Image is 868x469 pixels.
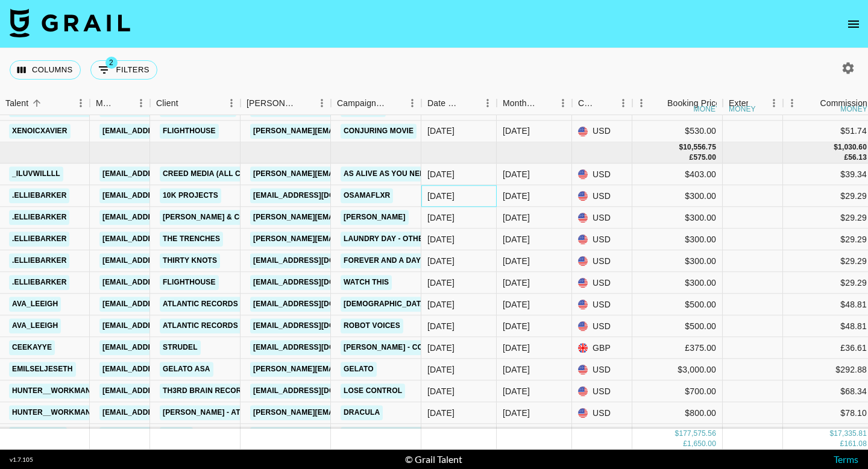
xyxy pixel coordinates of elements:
[9,210,69,225] a: .elliebarker
[160,124,219,139] a: Flighthouse
[250,384,385,399] a: [EMAIL_ADDRESS][DOMAIN_NAME]
[503,277,530,289] div: Oct '25
[341,362,377,377] a: Gelato
[632,207,723,229] div: $300.00
[427,255,454,267] div: 10/6/2025
[341,167,471,182] a: as alive as you need me to be
[683,142,716,153] div: 10,556.75
[341,210,409,225] a: [PERSON_NAME]
[341,254,424,269] a: forever and a day
[250,341,385,356] a: [EMAIL_ADDRESS][DOMAIN_NAME]
[632,164,723,186] div: $403.00
[687,439,716,449] div: 1,650.00
[9,124,71,139] a: xenoicxavier
[331,92,421,115] div: Campaign (Type)
[341,406,383,421] a: dracula
[632,229,723,251] div: $300.00
[99,232,234,247] a: [EMAIL_ADDRESS][DOMAIN_NAME]
[479,94,497,112] button: Menu
[427,92,462,115] div: Date Created
[178,95,195,112] button: Sort
[247,92,296,115] div: [PERSON_NAME]
[341,124,417,139] a: Conjuring Movie
[838,142,867,153] div: 1,030.60
[503,125,530,137] div: Sep '25
[834,142,838,153] div: $
[650,95,667,112] button: Sort
[427,407,454,419] div: 10/3/2025
[250,102,385,117] a: [EMAIL_ADDRESS][DOMAIN_NAME]
[90,92,150,115] div: Manager
[572,294,632,316] div: USD
[748,95,765,112] button: Sort
[834,429,867,439] div: 17,335.81
[9,319,61,334] a: ava_leeigh
[597,95,614,112] button: Sort
[614,94,632,112] button: Menu
[675,429,679,439] div: $
[632,424,723,446] div: $1,750.00
[729,105,756,113] div: money
[241,92,331,115] div: Booker
[783,94,801,112] button: Menu
[503,298,530,310] div: Oct '25
[572,272,632,294] div: USD
[150,92,241,115] div: Client
[632,186,723,207] div: $300.00
[341,297,431,312] a: [DEMOGRAPHIC_DATA]
[503,92,537,115] div: Month Due
[250,254,385,269] a: [EMAIL_ADDRESS][DOMAIN_NAME]
[72,94,90,112] button: Menu
[160,102,236,117] a: CASA Media GmbH
[250,319,385,334] a: [EMAIL_ADDRESS][DOMAIN_NAME]
[341,427,450,442] a: stay if you wanna dance
[96,92,115,115] div: Manager
[337,92,386,115] div: Campaign (Type)
[160,406,249,421] a: [PERSON_NAME] - ATG
[632,359,723,381] div: $3,000.00
[572,381,632,403] div: USD
[572,186,632,207] div: USD
[503,168,530,180] div: Oct '25
[99,297,234,312] a: [EMAIL_ADDRESS][DOMAIN_NAME]
[427,385,454,397] div: 10/1/2025
[503,320,530,332] div: Oct '25
[160,384,271,399] a: TH3RD BRAIN Records LLC
[632,403,723,424] div: $800.00
[9,232,69,247] a: .elliebarker
[341,189,393,204] a: osamaflxr
[841,12,866,36] button: open drawer
[341,102,386,117] a: testerup
[105,57,118,69] span: 2
[844,153,848,163] div: £
[90,60,157,80] button: Show filters
[427,364,454,376] div: 10/3/2025
[341,232,552,247] a: Laundry Day - Other Side of The World Campaign
[156,92,178,115] div: Client
[632,251,723,272] div: $300.00
[572,207,632,229] div: USD
[427,320,454,332] div: 10/1/2025
[132,94,150,112] button: Menu
[844,439,867,449] div: 161.08
[427,125,454,137] div: 9/5/2025
[99,254,234,269] a: [EMAIL_ADDRESS][DOMAIN_NAME]
[9,275,69,291] a: .elliebarker
[537,95,554,112] button: Sort
[99,406,234,421] a: [EMAIL_ADDRESS][DOMAIN_NAME]
[667,92,720,115] div: Booking Price
[160,189,221,204] a: 10k Projects
[160,341,201,356] a: Strudel
[160,254,220,269] a: Thirty Knots
[250,167,447,182] a: [PERSON_NAME][EMAIL_ADDRESS][DOMAIN_NAME]
[160,319,253,334] a: Atlantic Records US
[250,362,447,377] a: [PERSON_NAME][EMAIL_ADDRESS][DOMAIN_NAME]
[250,232,447,247] a: [PERSON_NAME][EMAIL_ADDRESS][DOMAIN_NAME]
[834,453,858,465] a: Terms
[250,275,385,291] a: [EMAIL_ADDRESS][DOMAIN_NAME]
[250,124,447,139] a: [PERSON_NAME][EMAIL_ADDRESS][DOMAIN_NAME]
[572,403,632,424] div: USD
[341,319,403,334] a: robot voices
[313,94,331,112] button: Menu
[9,254,69,269] a: .elliebarker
